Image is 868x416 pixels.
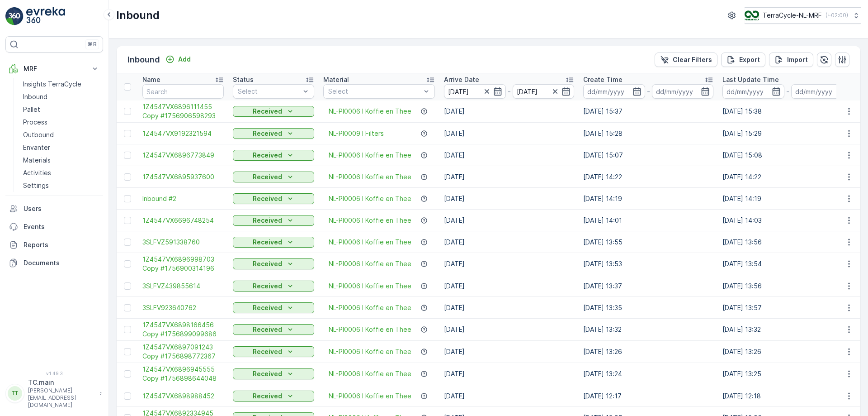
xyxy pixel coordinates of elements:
a: NL-PI0006 I Koffie en Thee [329,107,411,116]
button: Received [233,215,314,226]
p: Documents [24,258,99,268]
p: Envanter [23,143,50,152]
button: Received [233,258,314,269]
td: [DATE] [439,123,579,144]
div: Toggle Row Selected [124,152,131,159]
td: [DATE] 15:38 [718,100,857,123]
p: Received [253,194,282,203]
input: Search [142,84,224,99]
td: [DATE] [439,144,579,166]
a: 1Z4547VX6696748254 [142,216,224,225]
td: [DATE] [439,188,579,210]
span: 1Z4547VX6896773849 [142,151,224,160]
button: Received [233,106,314,117]
a: NL-PI0006 I Koffie en Thee [329,325,411,334]
p: Received [253,172,282,182]
p: Insights TerraCycle [23,80,81,89]
td: [DATE] 15:08 [718,144,857,166]
input: dd/mm/yyyy [583,84,645,99]
span: Inbound #2 [142,194,224,203]
td: [DATE] 14:19 [579,188,718,210]
a: NL-PI0006 I Koffie en Thee [329,151,411,160]
a: Settings [19,179,103,192]
a: NL-PI0006 I Koffie en Thee [329,347,411,356]
span: NL-PI0006 I Koffie en Thee [329,172,411,182]
a: 1Z4547VX6898166456 Copy #1756899099686 [142,320,224,339]
p: Arrive Date [444,75,479,84]
p: [PERSON_NAME][EMAIL_ADDRESS][DOMAIN_NAME] [28,387,95,409]
a: Users [5,200,103,218]
a: NL-PI0006 I Koffie en Thee [329,392,411,401]
input: dd/mm/yyyy [722,84,784,99]
p: Outbound [23,130,54,139]
td: [DATE] 13:37 [579,275,718,297]
p: Events [24,222,99,231]
td: [DATE] 12:17 [579,385,718,407]
button: Received [233,346,314,357]
td: [DATE] 15:29 [718,123,857,144]
p: MRF [24,64,85,73]
td: [DATE] 13:56 [718,231,857,253]
span: NL-PI0006 I Koffie en Thee [329,259,411,268]
a: 3SLFVZ439855614 [142,282,224,291]
a: NL-PI0006 I Koffie en Thee [329,194,411,203]
a: Materials [19,154,103,167]
td: [DATE] 13:32 [579,319,718,341]
a: Outbound [19,129,103,141]
a: Process [19,116,103,129]
p: TC.main [28,378,95,387]
p: Status [233,75,254,84]
button: Received [233,324,314,335]
p: Received [253,129,282,138]
p: Received [253,151,282,160]
button: MRF [5,60,103,78]
div: Toggle Row Selected [124,173,131,181]
td: [DATE] 13:57 [718,297,857,319]
p: Received [253,369,282,378]
td: [DATE] 13:32 [718,319,857,341]
p: Import [787,55,808,64]
p: TerraCycle-NL-MRF [763,11,822,20]
span: 1Z4547VX6896111455 Copy #1756906598293 [142,102,224,120]
td: [DATE] 14:03 [718,210,857,231]
p: Received [253,238,282,247]
div: Toggle Row Selected [124,217,131,224]
a: NL-PI0006 I Koffie en Thee [329,282,411,291]
td: [DATE] 13:53 [579,253,718,275]
a: NL-PI0006 I Koffie en Thee [329,238,411,247]
p: Received [253,392,282,401]
td: [DATE] 13:24 [579,363,718,385]
a: Insights TerraCycle [19,78,103,91]
button: Received [233,237,314,248]
span: NL-PI0006 I Koffie en Thee [329,216,411,225]
td: [DATE] 13:55 [579,231,718,253]
button: Received [233,368,314,379]
span: 1Z4547VX6896945555 Copy #1756898644048 [142,365,224,383]
a: NL-PI0006 I Koffie en Thee [329,303,411,312]
div: Toggle Row Selected [124,108,131,115]
a: 3SLFV923640762 [142,303,224,312]
input: dd/mm/yyyy [652,84,714,99]
input: dd/mm/yyyy [791,84,853,99]
p: - [786,86,789,97]
button: Received [233,193,314,204]
p: Received [253,259,282,268]
td: [DATE] [439,341,579,363]
p: Select [238,87,300,96]
a: Reports [5,236,103,254]
td: [DATE] 15:37 [579,100,718,123]
button: TerraCycle-NL-MRF(+02:00) [745,7,861,24]
p: Inbound [23,92,47,101]
p: Material [323,75,349,84]
p: Users [24,204,99,213]
a: 1Z4547VX6896998703 Copy #1756900314196 [142,255,224,273]
div: Toggle Row Selected [124,304,131,311]
span: NL-PI0006 I Koffie en Thee [329,369,411,378]
a: 1Z4547VX6895937600 [142,172,224,182]
p: Name [142,75,160,84]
